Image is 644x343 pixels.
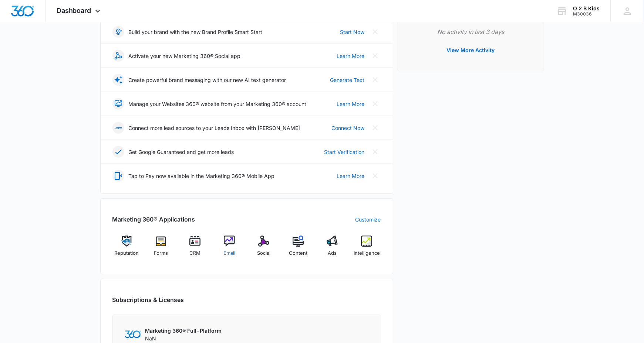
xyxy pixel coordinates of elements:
[353,236,381,262] a: Intelligence
[369,146,381,158] button: Close
[354,250,380,257] span: Intelligence
[223,250,235,257] span: Email
[145,327,222,335] p: Marketing 360® Full-Platform
[330,76,365,84] a: Generate Text
[129,76,286,84] p: Create powerful brand messaging with our new AI text generator
[145,327,222,342] div: NaN
[129,124,300,132] p: Connect more lead sources to your Leads Inbox with [PERSON_NAME]
[369,26,381,38] button: Close
[181,236,209,262] a: CRM
[57,7,91,14] span: Dashboard
[410,27,532,36] p: No activity in last 3 days
[129,100,307,108] p: Manage your Websites 360® website from your Marketing 360® account
[318,236,347,262] a: Ads
[125,330,141,338] img: Marketing 360 Logo
[328,250,337,257] span: Ads
[337,52,365,60] a: Learn More
[257,250,270,257] span: Social
[324,148,365,156] a: Start Verification
[289,250,307,257] span: Content
[340,28,365,36] a: Start Now
[439,41,502,59] button: View More Activity
[215,236,244,262] a: Email
[189,250,200,257] span: CRM
[369,50,381,62] button: Close
[250,236,278,262] a: Social
[573,6,600,11] div: account name
[114,250,139,257] span: Reputation
[369,74,381,86] button: Close
[369,122,381,134] button: Close
[369,98,381,110] button: Close
[146,236,175,262] a: Forms
[369,170,381,182] button: Close
[112,236,141,262] a: Reputation
[284,236,312,262] a: Content
[129,172,275,180] p: Tap to Pay now available in the Marketing 360® Mobile App
[337,100,365,108] a: Learn More
[332,124,365,132] a: Connect Now
[129,52,241,60] p: Activate your new Marketing 360® Social app
[129,148,234,156] p: Get Google Guaranteed and get more leads
[573,11,600,17] div: account id
[112,295,184,304] h2: Subscriptions & Licenses
[337,172,365,180] a: Learn More
[129,28,263,36] p: Build your brand with the new Brand Profile Smart Start
[154,250,168,257] span: Forms
[355,216,381,223] a: Customize
[112,215,195,224] h2: Marketing 360® Applications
